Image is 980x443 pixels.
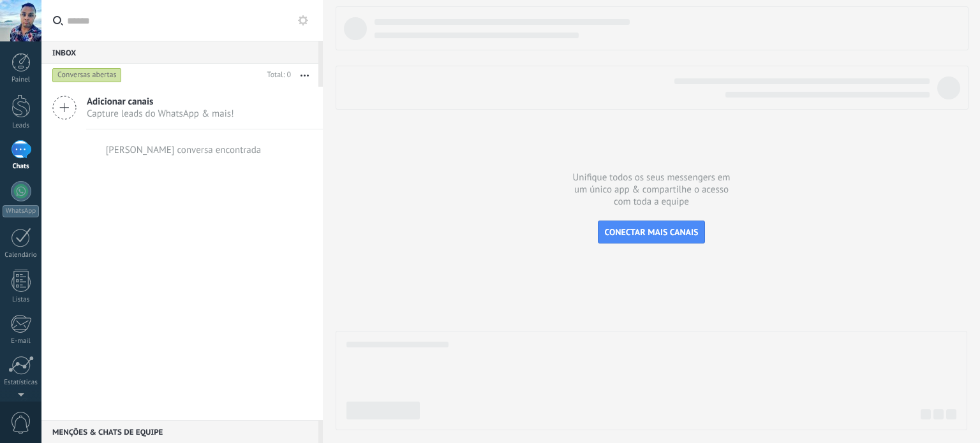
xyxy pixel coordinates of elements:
div: Painel [3,76,40,84]
button: CONECTAR MAIS CANAIS [598,221,706,243]
div: Conversas abertas [52,68,122,83]
div: Estatísticas [3,379,40,387]
div: [PERSON_NAME] conversa encontrada [106,144,262,156]
div: WhatsApp [3,205,39,217]
span: CONECTAR MAIS CANAIS [605,226,699,238]
div: Calendário [3,251,40,259]
div: Chats [3,163,40,171]
div: Listas [3,296,40,304]
span: Capture leads do WhatsApp & mais! [87,108,234,120]
div: Inbox [41,41,318,64]
div: Menções & Chats de equipe [41,420,318,443]
div: Leads [3,122,40,130]
div: E-mail [3,337,40,345]
div: Total: 0 [262,69,291,82]
span: Adicionar canais [87,96,234,108]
